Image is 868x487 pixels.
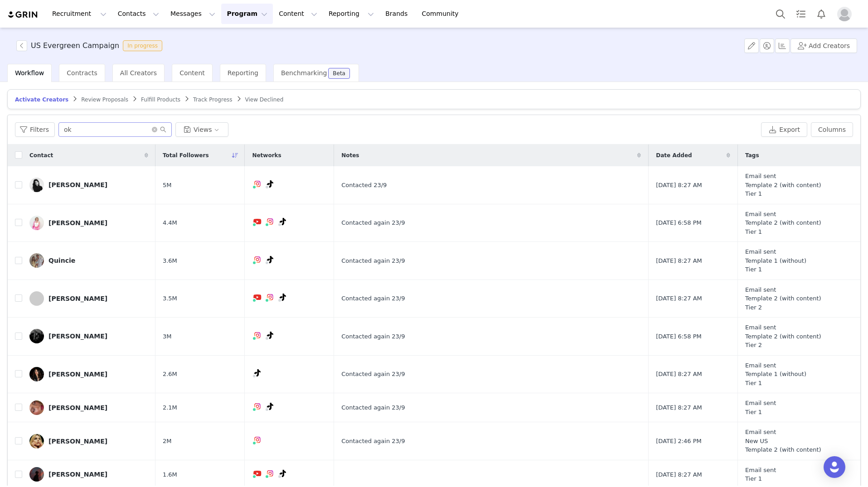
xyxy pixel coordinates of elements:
div: [PERSON_NAME] [48,471,107,478]
button: Search [771,4,790,24]
img: 52c6aaef-1506-4d87-9c8e-97f26675f8ec.jpg [29,178,44,192]
span: Contacted again 23/9 [341,403,405,412]
a: [PERSON_NAME] [29,291,148,306]
span: View Declined [245,96,284,103]
span: In progress [123,40,162,51]
span: 1.6M [163,470,177,479]
a: [PERSON_NAME] [29,367,148,381]
span: Contact [29,151,53,159]
div: [PERSON_NAME] [48,181,107,188]
i: icon: search [160,126,166,133]
a: [PERSON_NAME] [29,216,148,230]
span: Review Proposals [81,96,128,103]
button: Recruitment [47,4,112,24]
span: [object Object] [16,40,166,51]
button: Columns [811,122,853,137]
span: Tags [745,151,759,159]
div: Open Intercom Messenger [824,456,845,478]
img: 73d8ff90-efef-4172-864c-3c0bb4c8cc37.jpg [29,216,44,230]
span: Activate Creators [15,96,68,103]
a: [PERSON_NAME] [29,434,148,448]
button: Reporting [323,4,379,24]
span: Email sent Template 2 (with content) Tier 1 [745,172,821,198]
img: instagram.svg [254,256,261,263]
span: Benchmarking [281,69,327,77]
button: Export [761,122,807,137]
span: Email sent Template 2 (with content) Tier 2 [745,285,821,312]
div: [PERSON_NAME] [48,295,107,302]
div: [PERSON_NAME] [48,438,107,445]
span: [DATE] 6:58 PM [656,332,701,341]
img: 6b15f4b4-2f1a-41ef-9f82-0c3ba92676f0.jpg [29,467,44,482]
div: [PERSON_NAME] [48,333,107,340]
a: [PERSON_NAME] [29,329,148,343]
img: grin logo [7,10,39,19]
img: 77c9840d-642c-428d-8031-c0eb17d54bce.jpg [29,434,44,448]
img: instagram.svg [267,218,274,225]
button: Messages [165,4,221,24]
h3: US Evergreen Campaign [31,40,119,51]
span: Contracts [67,69,97,77]
img: instagram.svg [267,470,274,477]
span: Email sent Tier 1 [745,399,776,416]
span: 2.1M [163,403,177,412]
input: Search... [58,122,172,137]
button: Content [273,4,323,24]
span: Email sent Template 2 (with content) Tier 1 [745,210,821,236]
span: Date Added [656,151,692,159]
button: Add Creators [790,39,857,53]
div: [PERSON_NAME] [48,371,107,378]
span: Contacted again 23/9 [341,218,405,227]
a: [PERSON_NAME] [29,467,148,482]
span: All Creators [120,69,157,77]
span: [DATE] 8:27 AM [656,403,702,412]
span: [DATE] 8:27 AM [656,370,702,379]
div: Beta [333,71,345,76]
span: Email sent Template 1 (without) Tier 1 [745,247,806,274]
span: 3.6M [163,256,177,265]
span: Total Followers [163,151,209,159]
span: Email sent Tier 1 [745,466,776,483]
img: instagram.svg [254,436,261,444]
span: [DATE] 8:27 AM [656,470,702,479]
span: Contacted again 23/9 [341,370,405,379]
button: Views [175,122,228,137]
div: Quincie [48,257,75,264]
span: [DATE] 8:27 AM [656,256,702,265]
a: Quincie [29,253,148,268]
span: [DATE] 8:27 AM [656,181,702,190]
span: Contacted again 23/9 [341,332,405,341]
i: icon: close-circle [152,127,157,132]
a: [PERSON_NAME] [29,178,148,192]
span: 5M [163,181,172,190]
span: Contacted 23/9 [341,181,387,190]
img: 93e84317-8702-45a2-8059-4577e81f6640.jpg [29,367,44,381]
span: Networks [252,151,281,159]
img: instagram.svg [254,332,261,339]
a: Tasks [791,4,811,24]
img: instagram.svg [254,180,261,188]
img: instagram.svg [267,294,274,301]
span: [DATE] 6:58 PM [656,218,701,227]
img: instagram.svg [254,403,261,410]
a: Brands [380,4,416,24]
button: Notifications [811,4,831,24]
span: Reporting [228,69,258,77]
span: 3.5M [163,294,177,303]
span: Track Progress [193,96,232,103]
a: Community [417,4,468,24]
button: Profile [832,7,861,21]
span: Contacted again 23/9 [341,437,405,446]
span: 2.6M [163,370,177,379]
span: Contacted again 23/9 [341,256,405,265]
img: 765dba3d-a5d3-4e21-a03b-16caee607150.jpg [29,400,44,415]
span: 4.4M [163,218,177,227]
span: [DATE] 2:46 PM [656,437,701,446]
span: Email sent Template 2 (with content) Tier 2 [745,323,821,350]
img: placeholder-profile.jpg [837,7,852,21]
a: [PERSON_NAME] [29,400,148,415]
button: Contacts [112,4,165,24]
span: Contacted again 23/9 [341,294,405,303]
span: Content [179,69,205,77]
div: [PERSON_NAME] [48,219,107,227]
